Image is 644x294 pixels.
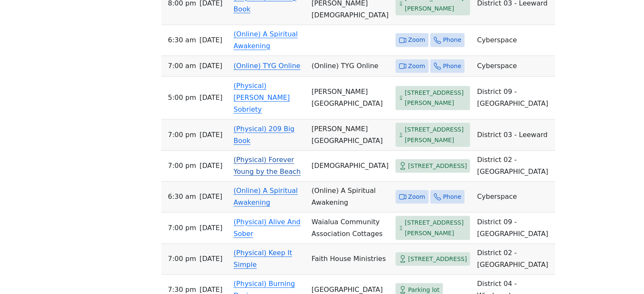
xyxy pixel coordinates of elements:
[168,60,196,72] span: 7:00 AM
[234,82,290,113] a: (Physical) [PERSON_NAME] Sobriety
[199,129,222,141] span: [DATE]
[308,151,392,181] td: [DEMOGRAPHIC_DATA]
[234,125,295,145] a: (Physical) 209 Big Book
[308,77,392,119] td: [PERSON_NAME][GEOGRAPHIC_DATA]
[473,119,555,151] td: District 03 - Leeward
[234,187,298,206] a: (Online) A Spiritual Awakening
[199,222,222,234] span: [DATE]
[308,212,392,244] td: Waialua Community Association Cottages
[168,191,196,203] span: 6:30 AM
[473,25,555,56] td: Cyberspace
[405,88,467,108] span: [STREET_ADDRESS][PERSON_NAME]
[408,254,467,264] span: [STREET_ADDRESS]
[199,92,222,104] span: [DATE]
[405,217,467,238] span: [STREET_ADDRESS][PERSON_NAME]
[234,62,301,70] a: (Online) TYG Online
[234,156,301,176] a: (Physical) Forever Young by the Beach
[199,160,222,172] span: [DATE]
[308,119,392,151] td: [PERSON_NAME][GEOGRAPHIC_DATA]
[308,56,392,77] td: (Online) TYG Online
[443,192,461,202] span: Phone
[168,34,196,46] span: 6:30 AM
[168,253,196,265] span: 7:00 PM
[234,30,298,50] a: (Online) A Spiritual Awakening
[473,212,555,244] td: District 09 - [GEOGRAPHIC_DATA]
[199,191,222,203] span: [DATE]
[408,161,467,171] span: [STREET_ADDRESS]
[168,160,196,172] span: 7:00 PM
[473,151,555,181] td: District 02 - [GEOGRAPHIC_DATA]
[199,60,222,72] span: [DATE]
[408,35,425,45] span: Zoom
[308,244,392,275] td: Faith House Ministries
[443,35,461,45] span: Phone
[308,181,392,212] td: (Online) A Spiritual Awakening
[234,249,292,269] a: (Physical) Keep It Simple
[199,34,222,46] span: [DATE]
[473,244,555,275] td: District 02 - [GEOGRAPHIC_DATA]
[234,218,301,238] a: (Physical) Alive And Sober
[473,56,555,77] td: Cyberspace
[199,253,222,265] span: [DATE]
[168,92,196,104] span: 5:00 PM
[168,129,196,141] span: 7:00 PM
[168,222,196,234] span: 7:00 PM
[443,61,461,71] span: Phone
[473,181,555,212] td: Cyberspace
[473,77,555,119] td: District 09 - [GEOGRAPHIC_DATA]
[405,124,467,145] span: [STREET_ADDRESS][PERSON_NAME]
[408,61,425,71] span: Zoom
[408,192,425,202] span: Zoom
